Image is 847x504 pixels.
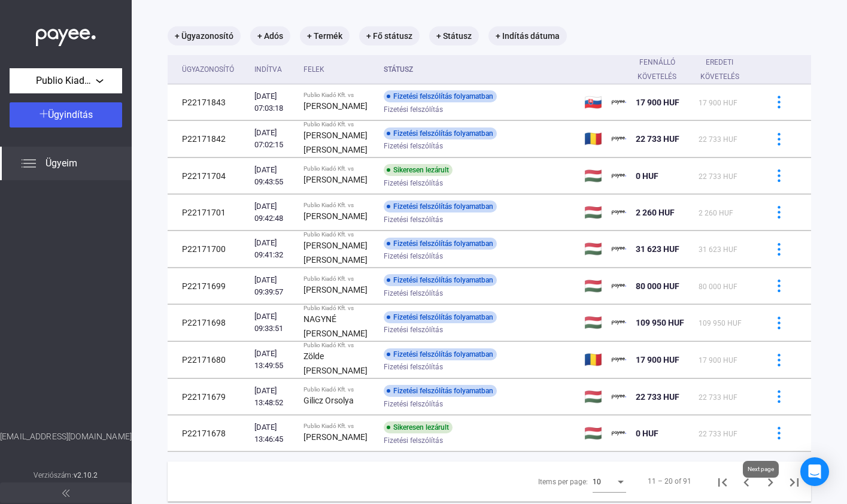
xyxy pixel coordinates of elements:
div: [DATE] 09:41:32 [254,237,294,261]
td: P22171679 [168,379,250,415]
span: Fizetési felszólítás [384,212,443,227]
td: 🇭🇺 [579,305,607,341]
span: 80 000 HUF [699,283,737,291]
div: Publio Kiadó Kft. vs [303,92,374,99]
span: 17 900 HUF [636,355,679,365]
img: more-blue [773,354,785,366]
mat-chip: + Fő státusz [359,26,420,45]
div: Fennálló követelés [636,55,678,84]
mat-select: Items per page: [593,474,626,488]
strong: [PERSON_NAME] [303,101,368,111]
button: more-blue [766,200,791,225]
span: Fizetési felszólítás [384,433,443,448]
div: Publio Kiadó Kft. vs [303,202,374,209]
strong: v2.10.2 [74,471,98,479]
td: P22171698 [168,305,250,341]
span: Ügyindítás [48,109,93,120]
img: more-blue [773,280,785,292]
div: Fizetési felszólítás folyamatban [384,311,497,323]
mat-chip: + Státusz [429,26,479,45]
div: Publio Kiadó Kft. vs [303,165,374,172]
td: P22171704 [168,158,250,194]
div: [DATE] 09:43:55 [254,164,294,188]
div: Fennálló követelés [636,55,689,84]
div: Publio Kiadó Kft. vs [303,342,374,349]
div: [DATE] 07:03:18 [254,90,294,114]
button: more-blue [766,163,791,189]
div: Publio Kiadó Kft. vs [303,386,374,393]
td: P22171842 [168,121,250,157]
span: Fizetési felszólítás [384,102,443,117]
img: payee-logo [612,390,626,404]
mat-chip: + Termék [300,26,350,45]
td: P22171700 [168,231,250,268]
span: 22 733 HUF [699,135,737,144]
img: payee-logo [612,353,626,367]
button: Publio Kiadó Kft. [10,68,122,93]
div: [DATE] 13:49:55 [254,348,294,372]
img: more-blue [773,427,785,439]
div: Publio Kiadó Kft. vs [303,275,374,283]
div: [DATE] 13:46:45 [254,421,294,445]
div: Fizetési felszólítás folyamatban [384,127,497,139]
div: Fizetési felszólítás folyamatban [384,201,497,212]
div: Fizetési felszólítás folyamatban [384,348,497,360]
div: Ügyazonosító [182,62,234,77]
span: Fizetési felszólítás [384,176,443,190]
span: Fizetési felszólítás [384,139,443,153]
span: Fizetési felszólítás [384,323,443,337]
span: 0 HUF [636,171,658,181]
div: Felek [303,62,324,77]
span: Fizetési felszólítás [384,360,443,374]
img: more-blue [773,317,785,329]
td: 🇭🇺 [579,415,607,451]
span: 22 733 HUF [699,393,737,402]
img: payee-logo [612,205,626,220]
div: [DATE] 09:39:57 [254,274,294,298]
strong: Zölde [PERSON_NAME] [303,351,368,375]
td: 🇭🇺 [579,268,607,304]
span: 109 950 HUF [699,319,742,327]
div: Sikeresen lezárult [384,421,453,433]
span: 109 950 HUF [636,318,684,327]
td: P22171843 [168,84,250,120]
button: First page [711,469,734,493]
div: Publio Kiadó Kft. vs [303,231,374,238]
div: Items per page: [538,475,588,489]
div: Next page [743,461,779,478]
div: Fizetési felszólítás folyamatban [384,90,497,102]
div: Publio Kiadó Kft. vs [303,305,374,312]
img: payee-logo [612,242,626,256]
td: P22171680 [168,342,250,378]
img: payee-logo [612,95,626,110]
strong: [PERSON_NAME] [303,432,368,442]
span: 2 260 HUF [636,208,675,217]
div: Felek [303,62,374,77]
strong: [PERSON_NAME] [303,285,368,294]
span: Publio Kiadó Kft. [36,74,96,88]
button: more-blue [766,274,791,299]
span: 22 733 HUF [699,172,737,181]
button: more-blue [766,384,791,409]
td: 🇷🇴 [579,121,607,157]
strong: [PERSON_NAME] [303,175,368,184]
img: arrow-double-left-grey.svg [62,490,69,497]
img: more-blue [773,206,785,218]
strong: Gilicz Orsolya [303,396,354,405]
img: more-blue [773,96,785,108]
td: 🇭🇺 [579,379,607,415]
img: payee-logo [612,132,626,146]
div: Fizetési felszólítás folyamatban [384,238,497,250]
td: P22171701 [168,195,250,230]
button: more-blue [766,347,791,372]
strong: [PERSON_NAME] [PERSON_NAME] [303,130,368,154]
div: [DATE] 09:42:48 [254,201,294,224]
div: 11 – 20 of 91 [648,474,691,488]
div: Fizetési felszólítás folyamatban [384,274,497,286]
div: Indítva [254,62,282,77]
div: [DATE] 13:48:52 [254,385,294,409]
button: more-blue [766,126,791,151]
button: more-blue [766,421,791,446]
td: 🇸🇰 [579,84,607,120]
td: 🇷🇴 [579,342,607,378]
